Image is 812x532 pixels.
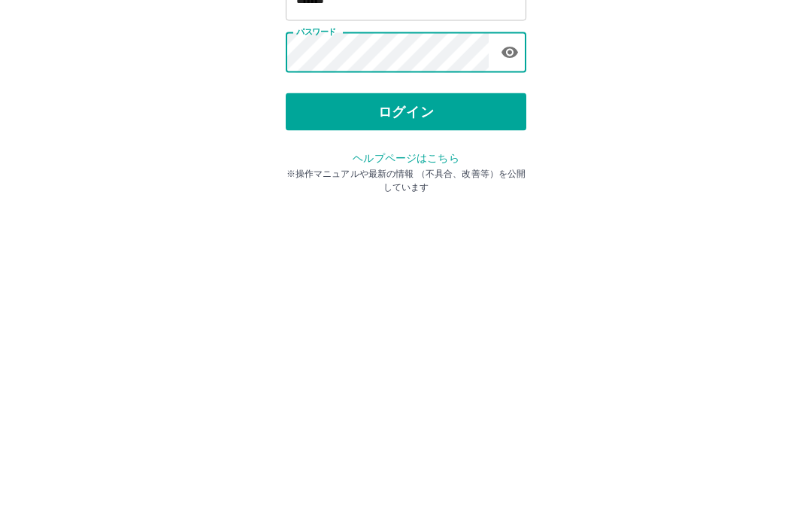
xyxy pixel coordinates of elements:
[357,95,456,123] h2: ログイン
[296,193,336,205] label: パスワード
[286,334,526,361] p: ※操作マニュアルや最新の情報 （不具合、改善等）を公開しています
[286,260,526,298] button: ログイン
[353,319,459,331] a: ヘルプページはこちら
[296,141,328,152] label: 社員番号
